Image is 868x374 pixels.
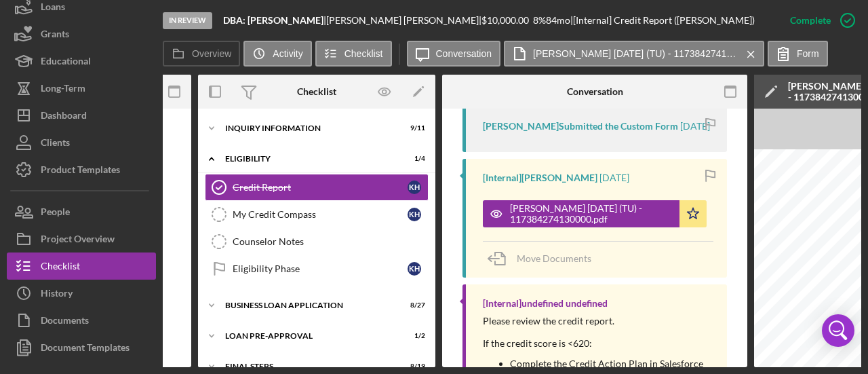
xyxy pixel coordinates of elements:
[41,280,73,310] div: History
[192,48,231,59] label: Overview
[297,86,336,97] div: Checklist
[233,236,428,247] div: Counselor Notes
[41,48,91,78] div: Educational
[223,14,323,26] b: DBA: [PERSON_NAME]
[859,179,861,184] span: 1
[41,198,70,229] div: People
[7,48,156,75] a: Educational
[41,253,80,283] div: Checklist
[326,15,481,26] div: [PERSON_NAME] [PERSON_NAME] |
[483,200,707,227] button: [PERSON_NAME] [DATE] (TU) - 117384274130000.pdf
[41,156,120,187] div: Product Templates
[481,15,533,26] div: $10,000.00
[225,301,391,310] div: BUSINESS LOAN APPLICATION
[546,15,570,26] div: 84 mo
[483,121,678,132] div: [PERSON_NAME] Submitted the Custom Form
[41,307,89,337] div: Documents
[223,15,326,26] div: |
[163,12,212,29] div: In Review
[41,334,130,364] div: Document Templates
[408,262,421,276] div: K H
[790,7,831,34] div: Complete
[779,151,807,157] span: INQUIRIES
[7,307,156,334] button: Documents
[483,172,597,183] div: [Internal] [PERSON_NAME]
[41,75,85,105] div: Long-Term
[570,15,755,26] div: | [Internal] Credit Report ([PERSON_NAME])
[859,165,861,170] span: 0
[483,338,713,349] div: If the credit score is <620:
[785,165,823,170] span: Elim Same Day
[436,48,492,59] label: Conversation
[205,228,429,255] a: Counselor Notes
[483,298,608,309] div: [Internal] undefined undefined
[163,41,240,67] button: Overview
[599,172,629,183] time: 2025-08-06 15:49
[517,253,591,264] span: Move Documents
[408,181,421,194] div: K H
[205,255,429,282] a: Eligibility PhaseKH
[225,332,391,340] div: LOAN PRE-APPROVAL
[401,332,425,340] div: 1 / 2
[344,48,383,59] label: Checklist
[205,174,429,201] a: Credit ReportKH
[401,124,425,132] div: 9 / 11
[859,172,861,177] span: 3
[233,209,408,220] div: My Credit Compass
[783,201,815,206] span: Oldest Trade:
[533,15,546,26] div: 8 %
[822,314,854,347] div: Open Intercom Messenger
[273,48,302,59] label: Activity
[787,249,789,255] span: 1
[567,86,623,97] div: Conversation
[859,158,861,164] span: 3
[315,41,392,67] button: Checklist
[7,129,156,156] button: Clients
[243,41,311,67] button: Activity
[7,20,156,48] button: Grants
[483,316,713,326] div: Please review the credit report.
[225,155,391,163] div: ELIGIBILITY
[826,201,840,206] span: 08/10
[401,155,425,163] div: 1 / 4
[205,201,429,228] a: My Credit CompassKH
[7,75,156,102] button: Long-Term
[7,253,156,280] button: Checklist
[7,334,156,361] button: Document Templates
[785,179,834,184] span: New Trades (6 mos)
[798,238,813,243] span: Name
[510,203,673,225] div: [PERSON_NAME] [DATE] (TU) - 117384274130000.pdf
[7,225,156,253] button: Project Overview
[408,208,421,221] div: K H
[779,238,795,243] span: Item #
[41,102,87,132] div: Dashboard
[504,41,764,67] button: [PERSON_NAME] [DATE] (TU) - 117384274130000.pdf
[233,182,408,193] div: Credit Report
[401,362,425,371] div: 8 / 19
[768,41,828,67] button: Form
[7,102,156,129] button: Dashboard
[41,20,69,51] div: Grants
[776,7,861,34] button: Complete
[7,198,156,225] button: People
[533,48,736,59] label: [PERSON_NAME] [DATE] (TU) - 117384274130000.pdf
[41,225,115,256] div: Project Overview
[225,362,391,371] div: FINAL STEPS
[407,41,501,67] button: Conversation
[41,129,70,160] div: Clients
[233,263,408,274] div: Eligibility Phase
[785,158,821,164] span: 12-month Total
[7,280,156,307] button: History
[798,249,843,255] span: [PERSON_NAME]
[225,124,391,132] div: INQUIRY INFORMATION
[797,48,819,59] label: Form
